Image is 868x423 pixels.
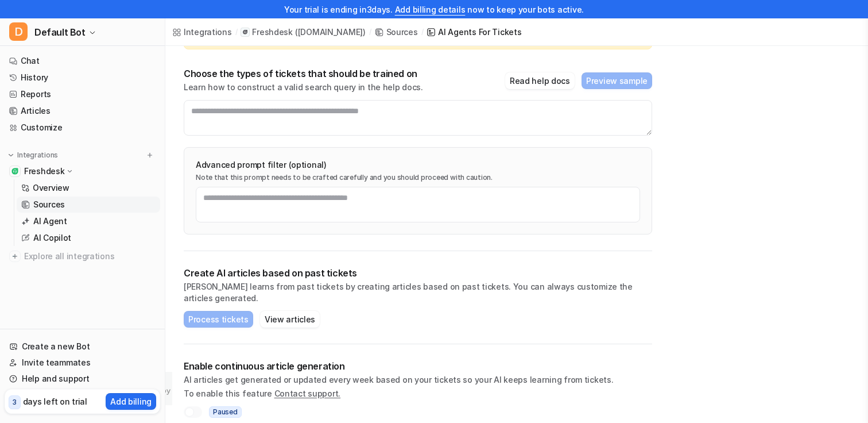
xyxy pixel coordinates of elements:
img: menu_add.svg [146,151,154,159]
span: / [369,27,371,37]
img: Freshdesk [11,168,18,175]
p: Overview [33,182,69,194]
span: Contact support. [274,389,341,398]
p: AI Agent [33,216,67,227]
a: Create a new Bot [5,339,160,355]
div: AI Agents for tickets [438,26,521,38]
p: Create AI articles based on past tickets [184,267,652,279]
div: Domain Overview [44,68,103,75]
p: AI Copilot [33,232,71,244]
a: Customize [5,120,160,136]
p: Sources [33,199,65,210]
a: Reports [5,86,160,102]
img: website_grey.svg [18,30,28,39]
a: Freshdesk([DOMAIN_NAME]) [241,26,365,38]
p: Note that this prompt needs to be crafted carefully and you should proceed with caution. [196,173,640,182]
p: Advanced prompt filter (optional) [196,159,640,171]
img: explore all integrations [9,251,21,262]
span: Explore all integrations [24,247,156,266]
img: logo_orange.svg [18,18,28,28]
div: v 4.0.25 [32,18,56,28]
button: Read help docs [505,72,575,89]
a: AI Agent [17,213,160,229]
a: Integrations [172,26,232,38]
p: Freshdesk [252,26,292,38]
p: Enable continuous article generation [184,360,652,372]
a: AI Copilot [17,230,160,246]
a: Sources [375,26,418,38]
img: tab_domain_overview_orange.svg [31,67,40,76]
button: View articles [260,311,320,328]
a: Sources [17,197,160,213]
span: Paused [209,406,242,418]
p: Learn how to construct a valid search query in the help docs. [184,82,423,93]
p: days left on trial [23,395,87,407]
a: History [5,70,160,86]
a: Add billing details [395,5,466,14]
img: tab_keywords_by_traffic_grey.svg [114,67,123,76]
p: 3 [13,397,17,407]
div: Sources [386,26,418,38]
a: Explore all integrations [5,248,160,264]
p: Add billing [110,395,152,407]
span: / [421,27,424,37]
a: Overview [17,180,160,196]
div: Keywords by Traffic [127,68,193,75]
button: Add billing [106,393,156,410]
a: Chat [5,53,160,69]
p: Freshdesk [24,166,64,177]
button: Integrations [5,149,61,161]
p: [PERSON_NAME] learns from past tickets by creating articles based on past tickets. You can always... [184,281,652,304]
a: Help and support [5,371,160,387]
div: Integrations [184,26,232,38]
p: To enable this feature [184,388,652,399]
p: Choose the types of tickets that should be trained on [184,68,423,79]
button: Preview sample [582,72,652,89]
div: Domain: [URL] [30,30,82,39]
a: Invite teammates [5,355,160,371]
button: Process tickets [184,311,253,328]
p: AI articles get generated or updated every week based on your tickets so your AI keeps learning f... [184,374,652,386]
span: / [235,27,238,37]
p: ( [DOMAIN_NAME] ) [295,26,366,38]
img: expand menu [7,151,15,159]
p: Integrations [17,151,58,160]
a: Articles [5,103,160,119]
a: AI Agents for tickets [427,26,521,38]
span: Default Bot [34,24,86,40]
span: D [9,22,28,41]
